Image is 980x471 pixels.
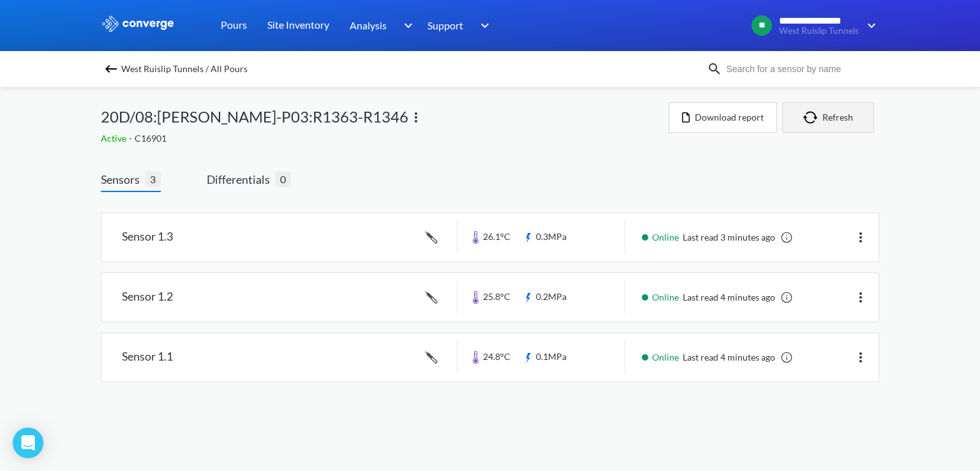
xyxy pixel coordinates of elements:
[101,131,669,146] div: C16901
[853,230,868,245] img: more.svg
[682,112,690,123] img: icon-file.svg
[722,62,877,76] input: Search for a sensor by name
[145,171,161,187] span: 3
[408,110,424,125] img: more.svg
[207,170,275,188] span: Differentials
[669,102,777,133] button: Download report
[853,350,868,365] img: more.svg
[101,15,175,32] img: logo_ewhite.svg
[13,428,43,458] div: Open Intercom Messenger
[859,18,879,33] img: downArrow.svg
[101,133,129,144] span: Active
[779,26,859,36] span: West Ruislip Tunnels
[129,133,135,144] span: -
[396,18,416,33] img: downArrow.svg
[350,17,387,33] span: Analysis
[101,105,408,129] span: 20D/08:[PERSON_NAME]-P03:R1363-R1346
[803,111,822,124] img: icon-refresh.svg
[707,61,722,77] img: icon-search.svg
[121,60,248,78] span: West Ruislip Tunnels / All Pours
[101,170,145,188] span: Sensors
[275,171,291,187] span: 0
[782,102,874,133] button: Refresh
[472,18,493,33] img: downArrow.svg
[103,61,119,77] img: backspace.svg
[427,17,463,33] span: Support
[853,290,868,305] img: more.svg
